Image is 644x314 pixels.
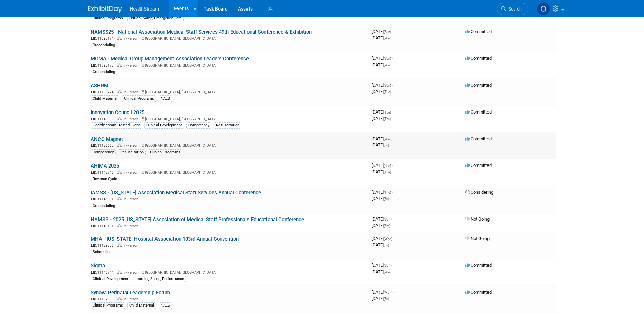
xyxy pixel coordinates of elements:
[91,290,170,296] a: Synova Perinatal Leadership Forum
[393,290,394,295] span: -
[123,197,141,202] span: In-Person
[91,236,239,242] a: MHA - [US_STATE] Hospital Association 103rd Annual Convention
[130,6,159,12] span: HealthStream
[91,136,123,142] a: ANCC Magnet
[384,197,389,201] span: (Fri)
[91,176,119,182] div: Revenue Cycle
[384,264,390,267] span: (Sat)
[465,109,492,115] span: Committed
[159,302,172,309] div: NALS
[465,290,492,295] span: Committed
[123,270,141,275] span: In-Person
[122,95,156,102] div: Clinical Programs
[91,117,116,121] span: EID: 11146660
[384,297,389,301] span: (Fri)
[91,216,304,223] a: HAMSP - 2025 [US_STATE] Association of Medical Staff Professionals Educational Conference
[392,163,393,168] span: -
[384,243,389,247] span: (Fri)
[465,136,492,141] span: Committed
[214,122,241,128] div: Resuscitation
[91,197,116,201] span: EID: 11149931
[123,170,141,175] span: In-Person
[123,297,141,301] span: In-Person
[91,244,116,247] span: EID: 11129506
[123,117,141,121] span: In-Person
[91,249,113,255] div: Scheduling
[372,142,389,147] span: [DATE]
[384,164,391,168] span: (Sun)
[91,169,366,175] div: [GEOGRAPHIC_DATA], [GEOGRAPHIC_DATA]
[465,83,492,88] span: Committed
[91,109,144,116] a: Innovation Council 2025
[392,56,393,61] span: -
[117,117,122,120] img: In-Person Event
[91,56,249,62] a: MGMA - Medical Group Management Association Leaders Conference
[465,263,492,268] span: Committed
[372,263,392,268] span: [DATE]
[391,263,392,268] span: -
[372,290,394,295] span: [DATE]
[91,89,366,95] div: [GEOGRAPHIC_DATA], [GEOGRAPHIC_DATA]
[91,302,125,309] div: Clinical Programs
[117,197,122,200] img: In-Person Event
[91,90,116,94] span: EID: 11136774
[88,6,122,13] img: ExhibitDay
[91,224,116,228] span: EID: 11140181
[384,217,390,221] span: (Sat)
[497,3,528,15] a: Search
[372,116,391,121] span: [DATE]
[91,116,366,122] div: [GEOGRAPHIC_DATA], [GEOGRAPHIC_DATA]
[118,149,146,155] div: Resuscitation
[392,109,393,115] span: -
[123,36,141,41] span: In-Person
[117,297,122,300] img: In-Person Event
[91,142,366,148] div: [GEOGRAPHIC_DATA], [GEOGRAPHIC_DATA]
[91,42,117,48] div: Credentialing
[91,37,116,40] span: EID: 11093174
[465,236,490,241] span: Not Going
[123,143,141,148] span: In-Person
[91,29,312,35] a: NAMSS25 - National Association Medical Staff Services 49th Educational Conference & Exhibition
[372,136,394,141] span: [DATE]
[506,6,522,12] span: Search
[393,236,394,241] span: -
[91,163,119,169] a: AHIMA 2025
[372,163,393,168] span: [DATE]
[537,2,550,15] img: Olivia Christopher
[465,190,493,195] span: Considering
[117,90,122,93] img: In-Person Event
[117,63,122,67] img: In-Person Event
[117,243,122,247] img: In-Person Event
[133,276,186,282] div: Learning &amp; Performance
[91,69,117,75] div: Credentialing
[91,149,116,155] div: Competency
[91,83,108,89] a: ASHRM
[117,143,122,147] img: In-Person Event
[384,90,391,94] span: (Tue)
[372,89,391,94] span: [DATE]
[392,29,393,34] span: -
[123,224,141,228] span: In-Person
[372,196,389,201] span: [DATE]
[123,63,141,68] span: In-Person
[117,270,122,274] img: In-Person Event
[465,29,492,34] span: Committed
[384,270,392,274] span: (Wed)
[91,203,117,209] div: Credentialing
[91,276,130,282] div: Clinical Development
[372,242,389,247] span: [DATE]
[123,243,141,248] span: In-Person
[372,62,392,67] span: [DATE]
[372,56,393,61] span: [DATE]
[384,291,392,294] span: (Mon)
[91,190,261,196] a: IAMSS - [US_STATE] Association Medical Staff Services Annual Conference
[91,64,116,67] span: EID: 11093175
[127,302,156,309] div: Child Maternal
[391,216,392,222] span: -
[91,263,105,269] a: Sigma
[117,36,122,40] img: In-Person Event
[91,122,142,128] div: HealthStream Hosted Event
[384,110,391,114] span: (Tue)
[372,236,394,241] span: [DATE]
[384,117,391,121] span: (Thu)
